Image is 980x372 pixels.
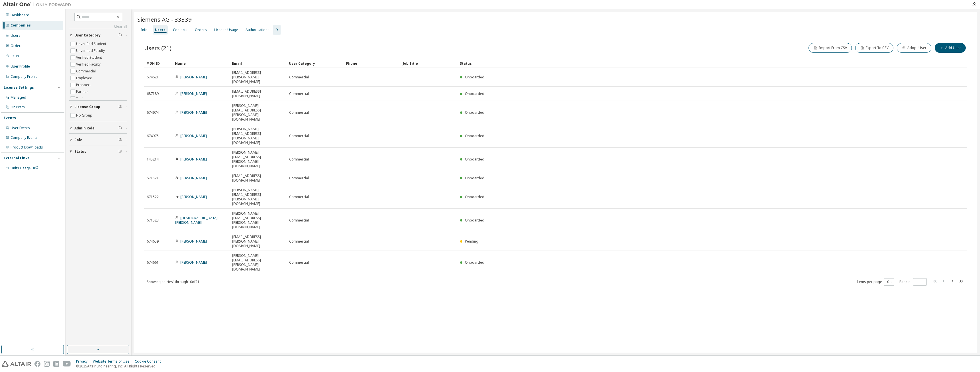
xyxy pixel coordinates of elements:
a: [PERSON_NAME] [180,110,207,115]
div: License Settings [4,85,34,90]
span: Onboarded [465,176,484,180]
span: 674974 [147,110,159,115]
span: 674659 [147,239,159,244]
span: Onboarded [465,194,484,199]
span: Onboarded [465,110,484,115]
span: [EMAIL_ADDRESS][PERSON_NAME][DOMAIN_NAME] [232,235,284,248]
div: Company Events [11,135,38,140]
div: Phone [346,59,398,68]
span: 671522 [147,195,159,199]
span: [EMAIL_ADDRESS][PERSON_NAME][DOMAIN_NAME] [232,70,284,84]
span: 674621 [147,75,159,80]
span: Commercial [289,218,309,223]
span: Onboarded [465,133,484,138]
span: 671521 [147,176,159,180]
div: Job Title [403,59,455,68]
button: 10 [885,280,893,284]
span: Commercial [289,157,309,162]
span: [PERSON_NAME][EMAIL_ADDRESS][PERSON_NAME][DOMAIN_NAME] [232,211,284,229]
div: Website Terms of Use [93,359,135,364]
span: Clear filter [119,105,122,109]
span: Onboarded [465,218,484,223]
label: Trial [76,95,84,102]
span: Clear filter [119,126,122,131]
span: Admin Role [74,126,95,131]
span: Pending [465,239,478,244]
button: Role [69,134,127,146]
button: Import From CSV [808,43,852,53]
div: Users [155,28,166,32]
div: Events [4,116,16,120]
button: Add User [935,43,966,53]
label: Verified Student [76,54,103,61]
div: Orders [11,44,23,48]
span: Commercial [289,176,309,180]
label: Unverified Faculty [76,47,106,54]
span: Clear filter [119,149,122,154]
div: User Events [11,126,30,130]
label: No Group [76,112,93,119]
span: [PERSON_NAME][EMAIL_ADDRESS][PERSON_NAME][DOMAIN_NAME] [232,150,284,168]
div: Dashboard [11,13,29,17]
div: Contacts [173,28,187,32]
div: User Profile [11,64,30,69]
span: 145214 [147,157,159,162]
div: Orders [195,28,207,32]
div: Product Downloads [11,145,43,150]
img: facebook.svg [34,361,40,367]
span: Page n. [899,278,927,286]
span: Units Usage BI [11,166,38,170]
span: License Group [74,105,100,109]
div: External Links [4,156,30,160]
span: Commercial [289,260,309,265]
div: Status [460,59,933,68]
div: MDH ID [146,59,170,68]
span: Commercial [289,92,309,96]
span: Clear filter [119,138,122,142]
img: Altair One [3,2,74,7]
span: Commercial [289,239,309,244]
img: instagram.svg [44,361,50,367]
span: Siemens AG - 33339 [137,15,192,23]
span: [PERSON_NAME][EMAIL_ADDRESS][PERSON_NAME][DOMAIN_NAME] [232,127,284,145]
a: [PERSON_NAME] [180,176,207,180]
span: Items per page [857,278,894,286]
span: 674661 [147,260,159,265]
div: Companies [11,23,31,28]
span: Onboarded [465,157,484,162]
label: Prospect [76,82,92,88]
img: youtube.svg [63,361,71,367]
label: Unverified Student [76,40,107,47]
label: Commercial [76,68,97,75]
button: License Group [69,101,127,113]
label: Verified Faculty [76,61,102,68]
span: Clear filter [119,33,122,38]
div: Managed [11,95,26,100]
div: Info [141,28,148,32]
span: 674975 [147,134,159,138]
a: [PERSON_NAME] [180,260,207,265]
span: Commercial [289,134,309,138]
a: [PERSON_NAME] [180,75,207,80]
span: [EMAIL_ADDRESS][DOMAIN_NAME] [232,174,284,183]
span: [PERSON_NAME][EMAIL_ADDRESS][PERSON_NAME][DOMAIN_NAME] [232,188,284,206]
a: [PERSON_NAME] [180,239,207,244]
button: Export To CSV [855,43,893,53]
span: Role [74,138,82,142]
button: Adopt User [897,43,931,53]
div: Users [11,33,21,38]
img: altair_logo.svg [2,361,31,367]
a: Clear all [69,24,127,29]
span: Onboarded [465,260,484,265]
span: Showing entries 1 through 10 of 21 [147,279,199,284]
div: On Prem [11,105,25,109]
div: User Category [289,59,341,68]
span: [PERSON_NAME][EMAIL_ADDRESS][PERSON_NAME][DOMAIN_NAME] [232,103,284,122]
div: Cookie Consent [135,359,164,364]
a: [PERSON_NAME] [180,91,207,96]
button: User Category [69,29,127,42]
div: SKUs [11,54,19,58]
span: Commercial [289,195,309,199]
span: 687189 [147,92,159,96]
div: Privacy [76,359,93,364]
